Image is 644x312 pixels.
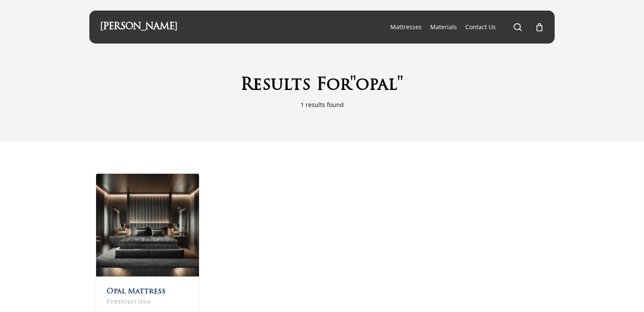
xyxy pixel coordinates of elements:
span: 1 results found [301,101,344,109]
nav: Main Menu [386,11,544,44]
a: [PERSON_NAME] [100,22,177,32]
a: Contact Us [465,23,496,31]
a: Materials [430,23,457,31]
a: Mattresses [390,23,422,31]
h1: Results For [89,75,555,96]
a: Opal Mattress [107,288,166,295]
a: Cart [535,22,544,32]
span: Portfolio Item [107,298,188,307]
span: "opal" [350,77,404,94]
